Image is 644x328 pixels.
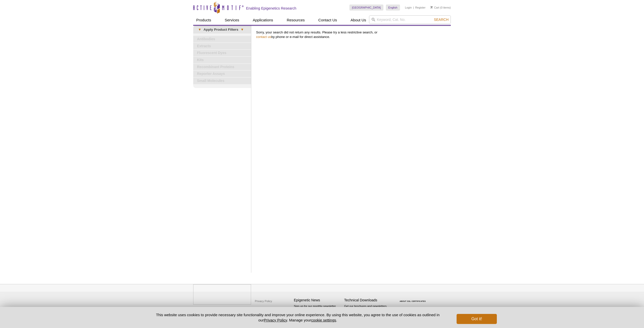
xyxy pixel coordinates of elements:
[193,284,251,305] img: Active Motif,
[348,15,369,25] a: About Us
[294,304,342,321] p: Sign up for our monthly newsletter highlighting recent publications in the field of epigenetics.
[457,314,497,324] button: Got it!
[222,15,242,25] a: Services
[254,305,280,312] a: Terms & Conditions
[405,6,412,9] a: Login
[193,57,251,63] a: Kits
[147,312,448,323] p: This website uses cookies to provide necessary site functionality and improve your online experie...
[386,5,400,11] a: English
[315,15,340,25] a: Contact Us
[193,36,251,42] a: Antibodies
[250,15,276,25] a: Applications
[254,297,273,305] a: Privacy Policy
[400,300,426,302] a: ABOUT SSL CERTIFICATES
[238,27,246,32] span: ▾
[344,304,392,317] p: Get our brochures and newsletters, or request them by mail.
[311,318,336,322] button: cookie settings
[284,15,308,25] a: Resources
[264,318,287,322] a: Privacy Policy
[413,5,414,11] li: |
[394,293,432,304] table: Click to Verify - This site chose Symantec SSL for secure e-commerce and confidential communicati...
[193,78,251,84] a: Small Molecules
[193,50,251,56] a: Fluorescent Dyes
[430,5,451,11] li: (0 items)
[415,6,425,9] a: Register
[430,6,433,9] img: Your Cart
[369,15,451,24] input: Keyword, Cat. No.
[349,5,383,11] a: [GEOGRAPHIC_DATA]
[256,30,448,39] p: Sorry, your search did not return any results. Please try a less restrictive search, or by phone ...
[432,17,450,22] button: Search
[193,71,251,77] a: Reporter Assays
[246,6,296,11] h2: Enabling Epigenetics Research
[344,298,392,302] h4: Technical Downloads
[193,26,251,34] a: ▾Apply Product Filters▾
[196,27,204,32] span: ▾
[193,43,251,50] a: Extracts
[294,298,342,302] h4: Epigenetic News
[193,64,251,70] a: Recombinant Proteins
[256,35,271,39] a: contact us
[430,6,439,9] a: Cart
[434,18,449,22] span: Search
[193,15,214,25] a: Products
